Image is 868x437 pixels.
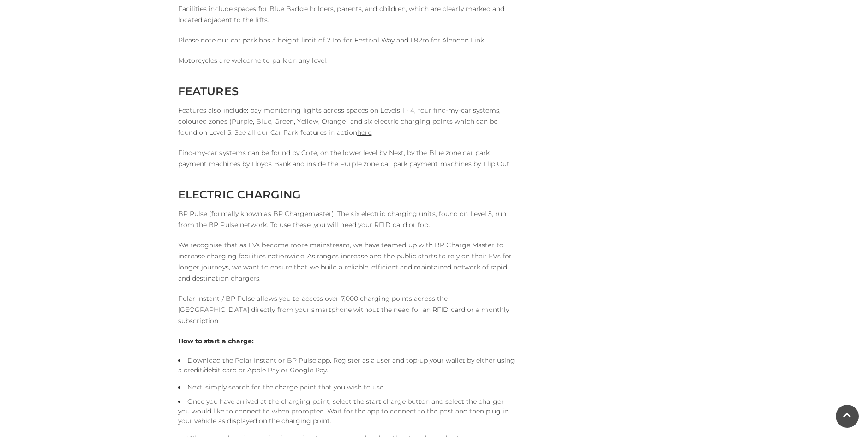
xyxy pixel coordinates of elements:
[178,3,515,25] p: Facilities include spaces for Blue Badge holders, parents, and children, which are clearly marked...
[357,128,371,137] a: here
[178,383,515,392] li: Next, simply search for the charge point that you wish to use.
[178,188,515,201] h2: ELECTRIC CHARGING
[178,293,515,326] p: Polar Instant / BP Pulse allows you to access over 7,000 charging points across the [GEOGRAPHIC_D...
[178,356,515,375] li: Download the Polar Instant or BP Pulse app. Register as a user and top-up your wallet by either u...
[178,337,254,345] strong: How to start a charge:
[178,84,515,98] h2: FEATURES
[178,208,515,230] p: BP Pulse (formally known as BP Chargemaster). The six electric charging units, found on Level 5, ...
[178,55,515,66] p: Motorcycles are welcome to park on any level.
[178,35,515,46] p: Please note our car park has a height limit of 2.1m for Festival Way and 1.82m for Alencon Link
[178,105,515,138] p: Features also include: bay monitoring lights across spaces on Levels 1 - 4, four find-my-car syst...
[178,397,515,426] li: Once you have arrived at the charging point, select the start charge button and select the charge...
[178,147,515,169] p: Find-my-car systems can be found by Cote, on the lower level by Next, by the Blue zone car park p...
[178,239,515,284] p: We recognise that as EVs become more mainstream, we have teamed up with BP Charge Master to incre...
